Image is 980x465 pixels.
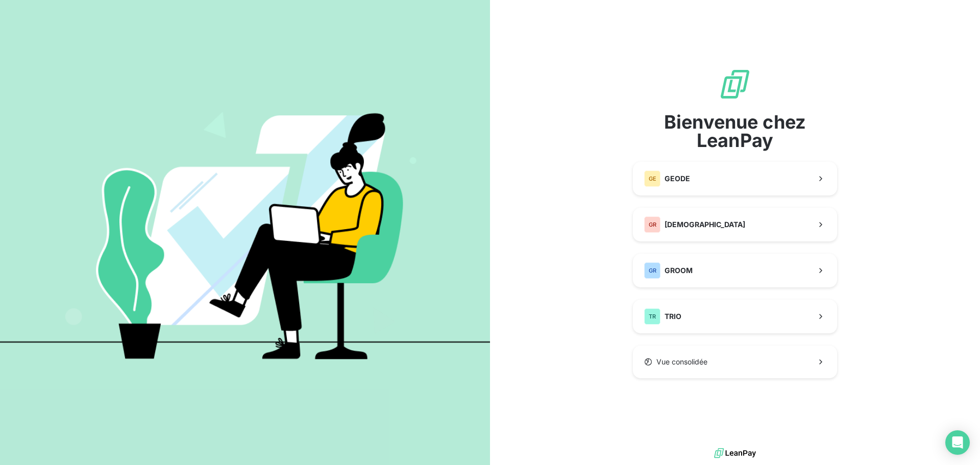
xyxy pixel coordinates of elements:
[644,216,660,233] div: GR
[714,446,756,461] img: logo
[633,300,837,333] button: TRTRIO
[633,113,837,150] span: Bienvenue chez LeanPay
[633,346,837,378] button: Vue consolidée
[665,219,745,230] span: [DEMOGRAPHIC_DATA]
[656,357,707,367] span: Vue consolidée
[633,254,837,287] button: GRGROOM
[665,265,693,276] span: GROOM
[665,311,681,322] span: TRIO
[945,430,970,455] div: Open Intercom Messenger
[719,68,751,101] img: logo sigle
[665,174,690,184] span: GEODE
[633,208,837,241] button: GR[DEMOGRAPHIC_DATA]
[644,262,660,279] div: GR
[633,162,837,195] button: GEGEODE
[644,170,660,187] div: GE
[644,308,660,325] div: TR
